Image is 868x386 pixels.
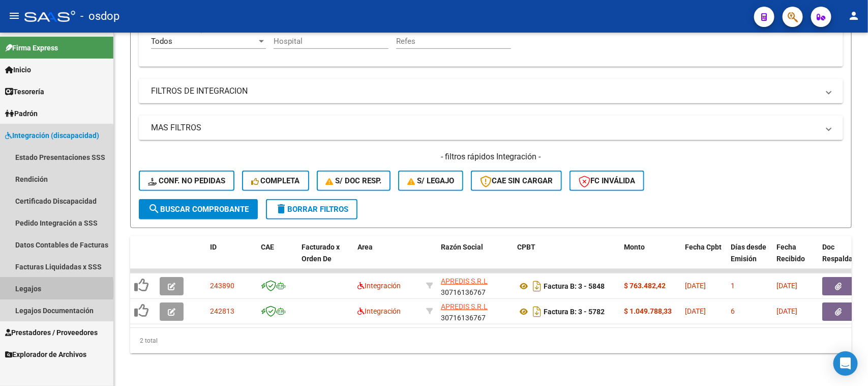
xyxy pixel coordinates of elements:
[685,282,706,290] span: [DATE]
[544,308,605,316] strong: Factura B: 3 - 5782
[151,122,819,133] mat-panel-title: MAS FILTROS
[139,171,234,191] button: Conf. no pedidas
[148,176,225,185] span: Conf. no pedidas
[326,176,382,185] span: S/ Doc Resp.
[624,282,666,290] strong: $ 763.482,42
[139,116,843,140] mat-expansion-panel-header: MAS FILTROS
[517,243,535,251] span: CPBT
[210,282,234,290] span: 243890
[5,42,58,53] span: Firma Express
[731,282,735,290] span: 1
[685,307,706,315] span: [DATE]
[5,130,99,141] span: Integración (discapacidad)
[530,304,544,320] i: Descargar documento
[139,79,843,103] mat-expansion-panel-header: FILTROS DE INTEGRACION
[5,327,98,338] span: Prestadores / Proveedores
[407,176,454,185] span: S/ legajo
[441,302,488,311] span: APREDIS S.R.L
[513,236,620,281] datatable-header-cell: CPBT
[151,37,172,46] span: Todos
[570,171,644,191] button: FC Inválida
[685,243,722,251] span: Fecha Cpbt
[275,203,287,215] mat-icon: delete
[297,236,353,281] datatable-header-cell: Facturado x Orden De
[206,236,257,281] datatable-header-cell: ID
[357,282,401,290] span: Integración
[353,236,422,281] datatable-header-cell: Area
[480,176,553,185] span: CAE SIN CARGAR
[731,243,766,263] span: Días desde Emisión
[776,307,797,315] span: [DATE]
[139,151,843,162] h4: - filtros rápidos Integración -
[275,205,348,214] span: Borrar Filtros
[302,243,340,263] span: Facturado x Orden De
[5,349,86,360] span: Explorador de Archivos
[822,243,868,263] span: Doc Respaldatoria
[148,203,160,215] mat-icon: search
[731,307,735,315] span: 6
[261,243,274,251] span: CAE
[437,236,513,281] datatable-header-cell: Razón Social
[727,236,772,281] datatable-header-cell: Días desde Emisión
[130,328,852,353] div: 2 total
[5,108,38,119] span: Padrón
[471,171,562,191] button: CAE SIN CARGAR
[620,236,681,281] datatable-header-cell: Monto
[624,307,672,315] strong: $ 1.049.788,33
[772,236,818,281] datatable-header-cell: Fecha Recibido
[357,243,373,251] span: Area
[624,243,645,251] span: Monto
[210,307,234,315] span: 242813
[441,275,509,297] div: 30716136767
[148,205,249,214] span: Buscar Comprobante
[357,307,401,315] span: Integración
[317,171,391,191] button: S/ Doc Resp.
[5,86,44,97] span: Tesorería
[398,171,463,191] button: S/ legajo
[776,282,797,290] span: [DATE]
[441,243,483,251] span: Razón Social
[579,176,635,185] span: FC Inválida
[530,278,544,294] i: Descargar documento
[544,282,605,290] strong: Factura B: 3 - 5848
[441,301,509,322] div: 30716136767
[80,5,119,27] span: - osdop
[251,176,300,185] span: Completa
[848,10,860,22] mat-icon: person
[5,64,31,75] span: Inicio
[776,243,805,263] span: Fecha Recibido
[210,243,217,251] span: ID
[8,10,20,22] mat-icon: menu
[441,277,488,285] span: APREDIS S.R.L
[242,171,309,191] button: Completa
[266,199,357,219] button: Borrar Filtros
[681,236,727,281] datatable-header-cell: Fecha Cpbt
[139,199,258,219] button: Buscar Comprobante
[151,86,819,97] mat-panel-title: FILTROS DE INTEGRACION
[257,236,297,281] datatable-header-cell: CAE
[833,351,858,376] div: Open Intercom Messenger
